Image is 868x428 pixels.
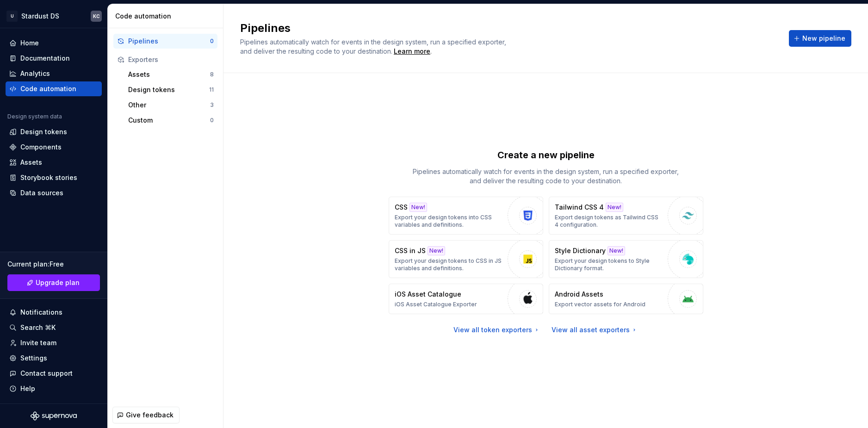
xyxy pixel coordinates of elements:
a: View all token exporters [453,325,540,335]
div: Design system data [7,113,62,120]
button: CSS in JSNew!Export your design tokens to CSS in JS variables and definitions. [389,240,543,278]
p: Pipelines automatically watch for events in the design system, run a specified exporter, and deli... [407,167,685,186]
div: New! [428,246,445,255]
div: Other [128,100,210,110]
button: Help [6,381,102,396]
button: Notifications [6,305,102,320]
a: Home [6,36,102,50]
div: Settings [20,354,47,363]
button: iOS Asset CatalogueiOS Asset Catalogue Exporter [389,284,543,314]
div: Design tokens [20,127,67,136]
button: Search ⌘K [6,320,102,335]
a: Invite team [6,335,102,350]
button: UStardust DSKC [2,6,105,26]
p: Android Assets [555,290,603,299]
a: Storybook stories [6,170,102,185]
button: Other3 [124,98,217,112]
div: Custom [128,116,210,125]
div: 8 [210,71,214,78]
p: iOS Asset Catalogue Exporter [395,301,477,308]
button: Pipelines0 [113,34,217,49]
a: Documentation [6,51,102,66]
p: iOS Asset Catalogue [395,290,461,299]
button: Contact support [6,366,102,381]
button: Style DictionaryNew!Export your design tokens to Style Dictionary format. [549,240,703,278]
div: Home [20,38,39,48]
div: Exporters [128,55,214,64]
button: Give feedback [112,407,180,423]
div: Current plan : Free [7,260,100,269]
svg: Supernova Logo [31,411,77,421]
button: CSSNew!Export your design tokens into CSS variables and definitions. [389,197,543,235]
div: 3 [210,101,214,109]
div: Documentation [20,54,70,63]
p: CSS in JS [395,246,426,255]
div: 0 [210,117,214,124]
p: Export your design tokens to CSS in JS variables and definitions. [395,257,503,272]
div: Help [20,384,35,393]
div: Stardust DS [21,12,59,21]
p: Export design tokens as Tailwind CSS 4 configuration. [555,214,663,229]
a: Assets [6,155,102,170]
p: Export your design tokens to Style Dictionary format. [555,257,663,272]
a: Design tokens [6,124,102,139]
div: New! [606,203,623,212]
a: Components [6,140,102,155]
div: Search ⌘K [20,323,56,332]
a: View all asset exporters [552,325,638,335]
div: Contact support [20,369,73,378]
p: Create a new pipeline [497,149,595,161]
a: Upgrade plan [7,274,100,291]
div: New! [608,246,625,255]
h2: Pipelines [240,21,778,36]
div: Assets [20,158,42,167]
div: Notifications [20,308,62,317]
div: 11 [209,86,214,93]
div: Data sources [20,188,63,198]
span: . [392,48,432,55]
div: 0 [210,37,214,45]
p: CSS [395,203,408,212]
a: Learn more [394,47,430,56]
div: New! [409,203,427,212]
p: Tailwind CSS 4 [555,203,604,212]
p: Export your design tokens into CSS variables and definitions. [395,214,503,229]
a: Data sources [6,186,102,200]
div: KC [93,12,100,20]
span: New pipeline [802,34,845,43]
span: Give feedback [126,410,174,420]
button: Assets8 [124,67,217,82]
div: Components [20,143,62,152]
a: Settings [6,351,102,366]
button: Android AssetsExport vector assets for Android [549,284,703,314]
div: Assets [128,70,210,79]
p: Export vector assets for Android [555,301,645,308]
button: Design tokens11 [124,82,217,97]
div: Design tokens [128,85,209,94]
div: U [6,11,18,22]
div: Analytics [20,69,50,78]
div: Pipelines [128,37,210,46]
div: Storybook stories [20,173,77,182]
a: Code automation [6,81,102,96]
a: Analytics [6,66,102,81]
div: Code automation [115,12,219,21]
button: Tailwind CSS 4New!Export design tokens as Tailwind CSS 4 configuration. [549,197,703,235]
button: New pipeline [789,30,851,47]
span: Upgrade plan [36,278,80,287]
button: Custom0 [124,113,217,128]
div: Code automation [20,84,76,93]
span: Pipelines automatically watch for events in the design system, run a specified exporter, and deli... [240,38,508,55]
p: Style Dictionary [555,246,606,255]
div: Invite team [20,338,56,347]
